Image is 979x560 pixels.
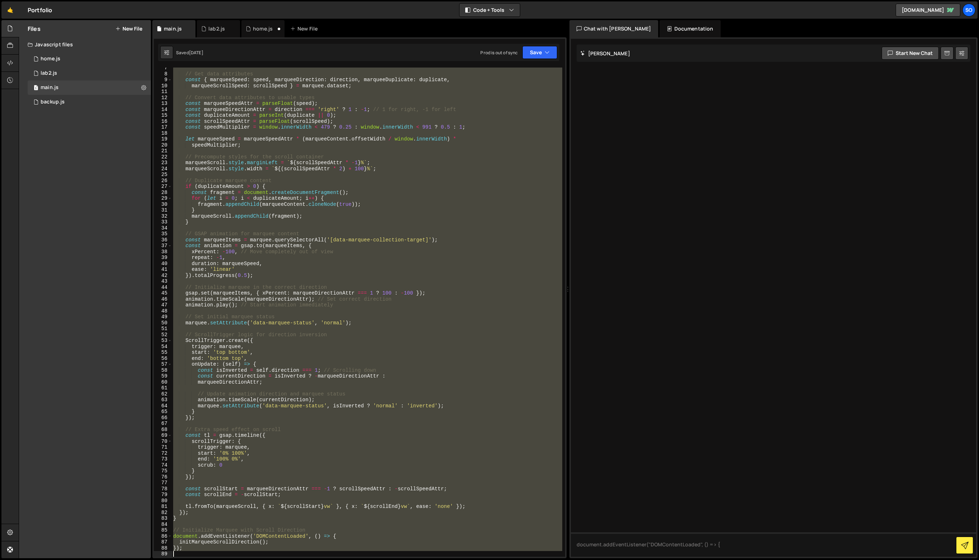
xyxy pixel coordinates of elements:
[154,338,172,344] div: 53
[154,231,172,237] div: 35
[154,237,172,243] div: 36
[154,421,172,427] div: 67
[154,397,172,403] div: 63
[154,498,172,504] div: 80
[154,160,172,166] div: 23
[480,50,518,56] div: Prod is out of sync
[189,50,203,56] div: [DATE]
[154,296,172,302] div: 46
[154,261,172,267] div: 40
[154,367,172,374] div: 58
[28,6,52,14] div: Portfolio
[154,314,172,320] div: 49
[154,219,172,225] div: 33
[154,308,172,314] div: 48
[41,56,60,62] div: home.js
[154,255,172,261] div: 39
[154,361,172,367] div: 57
[154,409,172,415] div: 65
[154,95,172,101] div: 12
[154,184,172,190] div: 27
[28,25,41,33] h2: Files
[154,379,172,385] div: 60
[896,4,960,17] a: [DOMAIN_NAME]
[154,71,172,77] div: 8
[154,326,172,332] div: 51
[154,545,172,551] div: 88
[154,356,172,362] div: 56
[154,172,172,178] div: 25
[154,302,172,308] div: 47
[41,70,57,77] div: lab2.js
[154,539,172,545] div: 87
[154,332,172,338] div: 52
[154,243,172,249] div: 37
[154,166,172,172] div: 24
[522,46,557,59] button: Save
[569,20,659,37] div: Chat with [PERSON_NAME]
[154,107,172,113] div: 14
[154,391,172,397] div: 62
[154,486,172,492] div: 78
[253,25,273,32] div: home.js
[154,522,172,528] div: 84
[28,66,153,80] div: 4258/25153.js
[154,432,172,439] div: 69
[154,101,172,107] div: 13
[962,4,975,17] a: so
[154,112,172,119] div: 15
[154,207,172,213] div: 31
[882,47,939,60] button: Start new chat
[34,85,38,91] span: 1
[154,492,172,498] div: 79
[19,37,151,52] div: Javascript files
[154,284,172,291] div: 44
[290,25,320,32] div: New File
[154,439,172,445] div: 70
[28,80,153,95] div: 4258/13194.js
[154,504,172,510] div: 81
[154,273,172,279] div: 42
[41,99,65,105] div: backup.js
[154,385,172,391] div: 61
[154,130,172,136] div: 18
[154,551,172,557] div: 89
[28,95,153,109] div: 4258/40682.js
[154,533,172,540] div: 86
[580,50,630,57] h2: [PERSON_NAME]
[115,26,142,32] button: New File
[154,136,172,142] div: 19
[154,373,172,379] div: 59
[154,148,172,154] div: 21
[154,456,172,462] div: 73
[154,515,172,522] div: 83
[154,195,172,202] div: 29
[154,77,172,83] div: 9
[154,142,172,148] div: 20
[154,527,172,533] div: 85
[28,52,153,66] div: 4258/20334.js
[176,50,203,56] div: Saved
[154,83,172,89] div: 10
[154,468,172,474] div: 75
[1,1,19,19] a: 🤙
[154,225,172,231] div: 34
[154,249,172,255] div: 38
[154,444,172,450] div: 71
[154,462,172,468] div: 74
[154,213,172,219] div: 32
[154,278,172,284] div: 43
[154,474,172,480] div: 76
[154,119,172,125] div: 16
[154,427,172,433] div: 68
[41,84,59,91] div: main.js
[154,403,172,409] div: 64
[660,20,720,37] div: Documentation
[154,202,172,208] div: 30
[154,190,172,196] div: 28
[154,415,172,421] div: 66
[208,25,225,32] div: lab2.js
[154,450,172,457] div: 72
[460,4,520,17] button: Code + Tools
